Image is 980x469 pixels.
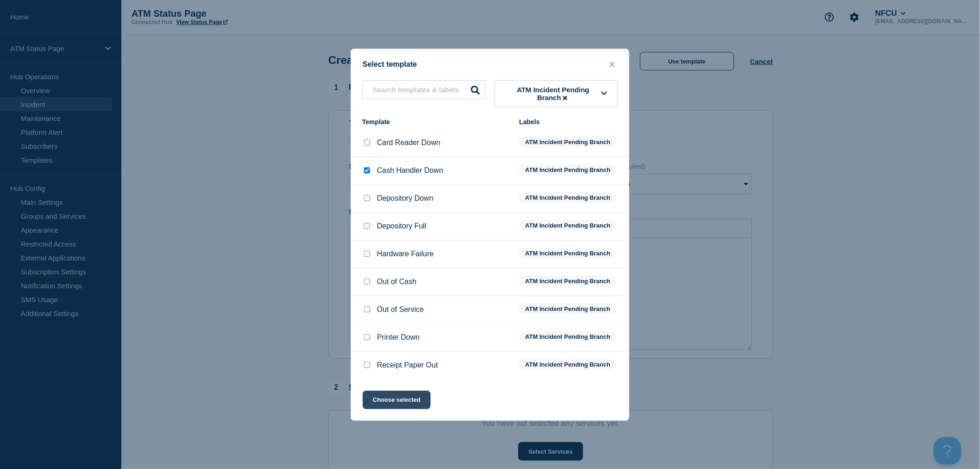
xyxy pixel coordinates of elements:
[519,118,618,126] div: Labels
[377,333,420,342] p: Printer Down
[519,220,616,231] span: ATM Incident Pending Branch
[364,306,370,312] input: Out of Service checkbox
[377,361,438,369] p: Receipt Paper Out
[364,279,370,285] input: Out of Cash checkbox
[519,137,616,147] span: ATM Incident Pending Branch
[519,359,616,370] span: ATM Incident Pending Branch
[377,250,434,258] p: Hardware Failure
[377,166,443,175] p: Cash Handler Down
[362,80,485,99] input: Search templates & labels
[519,304,616,314] span: ATM Incident Pending Branch
[364,334,370,340] input: Printer Down checkbox
[607,60,617,69] button: close button
[377,278,416,286] p: Out of Cash
[377,194,433,203] p: Depository Down
[364,167,370,173] input: Cash Handler Down checkbox
[377,305,424,314] p: Out of Service
[377,222,427,230] p: Depository Full
[351,60,629,69] div: Select template
[363,391,431,409] button: Choose selected
[377,139,440,147] p: Card Reader Down
[495,80,618,107] button: ATM Incident Pending Branch
[519,248,616,259] span: ATM Incident Pending Branch
[364,195,370,201] input: Depository Down checkbox
[519,331,616,342] span: ATM Incident Pending Branch
[505,86,601,101] span: ATM Incident Pending Branch
[519,276,616,286] span: ATM Incident Pending Branch
[364,251,370,257] input: Hardware Failure checkbox
[364,223,370,229] input: Depository Full checkbox
[362,118,510,126] div: Template
[519,165,616,175] span: ATM Incident Pending Branch
[364,362,370,368] input: Receipt Paper Out checkbox
[519,192,616,203] span: ATM Incident Pending Branch
[364,139,370,146] input: Card Reader Down checkbox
